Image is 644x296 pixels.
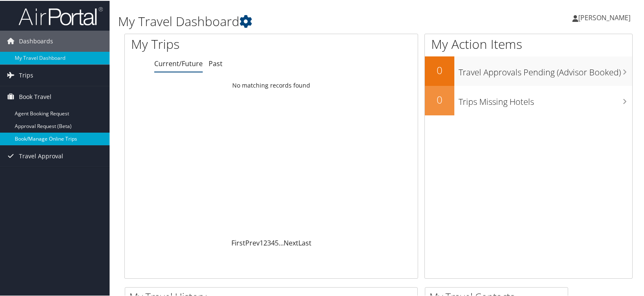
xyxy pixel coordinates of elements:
[271,237,275,247] a: 4
[572,4,639,29] a: [PERSON_NAME]
[118,12,465,29] h1: My Travel Dashboard
[425,85,632,115] a: 0Trips Missing Hotels
[209,58,223,67] a: Past
[131,35,290,52] h1: My Trips
[154,58,203,67] a: Current/Future
[425,56,632,85] a: 0Travel Approvals Pending (Advisor Booked)
[275,237,279,247] a: 5
[19,64,33,85] span: Trips
[19,85,51,107] span: Book Travel
[260,237,263,247] a: 1
[425,35,632,52] h1: My Action Items
[19,145,63,166] span: Travel Approval
[425,62,454,77] h2: 0
[245,237,260,247] a: Prev
[267,237,271,247] a: 3
[279,237,284,247] span: …
[19,5,103,25] img: airportal-logo.png
[459,61,632,77] h3: Travel Approvals Pending (Advisor Booked)
[125,77,418,92] td: No matching records found
[578,12,631,21] span: [PERSON_NAME]
[231,237,245,247] a: First
[425,92,454,106] h2: 0
[459,91,632,107] h3: Trips Missing Hotels
[298,237,311,247] a: Last
[263,237,267,247] a: 2
[284,237,298,247] a: Next
[19,30,53,51] span: Dashboards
